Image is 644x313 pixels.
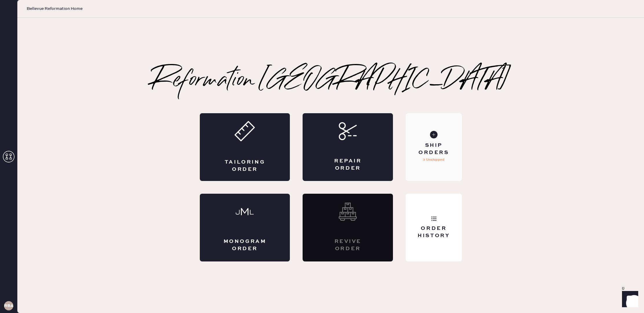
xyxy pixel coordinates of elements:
p: 3 Unshipped [423,156,444,163]
iframe: Front Chat [616,287,641,312]
h2: Reformation [GEOGRAPHIC_DATA] [152,69,510,92]
h3: RBA [4,304,13,308]
span: Bellevue Reformation Home [27,6,83,12]
div: Ship Orders [410,142,457,156]
div: Order History [410,225,457,239]
div: Revive order [326,238,370,252]
div: Repair Order [326,158,370,172]
div: Monogram Order [223,238,267,252]
div: Tailoring Order [223,159,267,173]
div: Interested? Contact us at care@hemster.co [303,194,393,261]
